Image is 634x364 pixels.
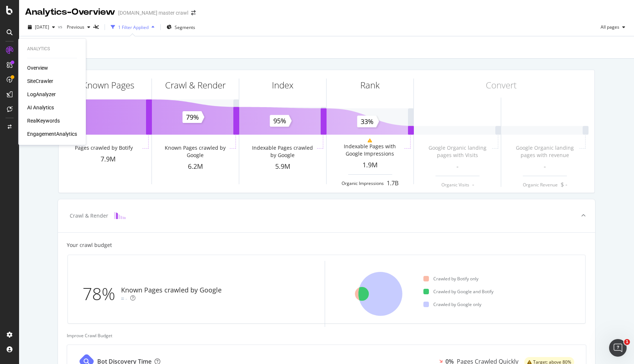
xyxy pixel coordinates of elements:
[58,23,64,30] span: vs
[121,285,222,295] div: Known Pages crawled by Google
[125,295,127,302] div: -
[83,282,121,306] div: 78%
[75,144,133,152] div: Pages crawled by Botify
[118,9,188,17] div: [DOMAIN_NAME] master crawl
[114,212,126,219] img: block-icon
[27,130,77,138] a: EngagementAnalytics
[27,77,53,85] a: SiteCrawler
[27,91,56,98] a: LogAnalyzer
[27,64,48,72] a: Overview
[67,241,112,249] div: Your crawl budget
[25,21,58,33] button: [DATE]
[164,21,198,33] button: Segments
[327,160,413,170] div: 1.9M
[108,21,157,33] button: 1 Filter Applied
[27,46,77,52] div: Analytics
[598,21,628,33] button: All pages
[118,24,149,30] div: 1 Filter Applied
[27,117,60,124] a: RealKeywords
[175,24,195,30] span: Segments
[162,144,228,159] div: Known Pages crawled by Google
[35,24,49,30] span: 2025 Oct. 6th
[25,6,115,18] div: Analytics - Overview
[82,79,134,91] div: Known Pages
[191,10,196,15] div: arrow-right-arrow-left
[360,79,380,91] div: Rank
[249,144,315,159] div: Indexable Pages crawled by Google
[67,332,586,339] div: Improve Crawl Budget
[342,180,384,186] div: Organic Impressions
[423,301,481,307] div: Crawled by Google only
[64,21,93,33] button: Previous
[598,24,619,30] span: All pages
[64,24,84,30] span: Previous
[152,162,239,171] div: 6.2M
[239,162,326,171] div: 5.9M
[337,143,402,157] div: Indexable Pages with Google Impressions
[65,154,152,164] div: 7.9M
[272,79,294,91] div: Index
[423,288,493,295] div: Crawled by Google and Botify
[165,79,226,91] div: Crawl & Render
[387,179,398,188] div: 1.7B
[70,212,108,219] div: Crawl & Render
[423,276,478,282] div: Crawled by Botify only
[609,339,627,357] iframe: Intercom live chat
[27,104,54,111] a: AI Analytics
[121,298,124,300] img: Equal
[624,339,630,345] span: 1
